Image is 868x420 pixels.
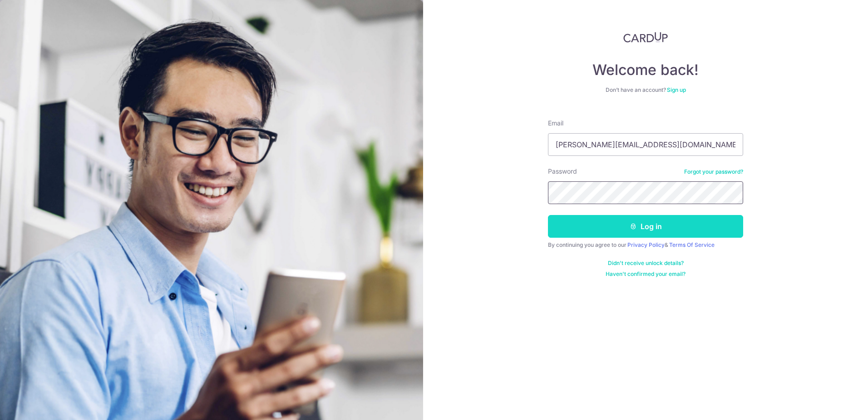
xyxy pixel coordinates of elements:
[548,241,743,249] div: By continuing you agree to our &
[606,270,686,278] a: Haven't confirmed your email?
[684,168,743,175] a: Forgot your password?
[548,167,577,176] label: Password
[667,86,686,93] a: Sign up
[548,133,743,156] input: Enter your Email
[548,61,743,79] h4: Welcome back!
[548,215,743,238] button: Log in
[669,241,715,248] a: Terms Of Service
[548,119,563,128] label: Email
[623,32,668,43] img: CardUp Logo
[608,260,684,267] a: Didn't receive unlock details?
[627,241,665,248] a: Privacy Policy
[548,86,743,94] div: Don’t have an account?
